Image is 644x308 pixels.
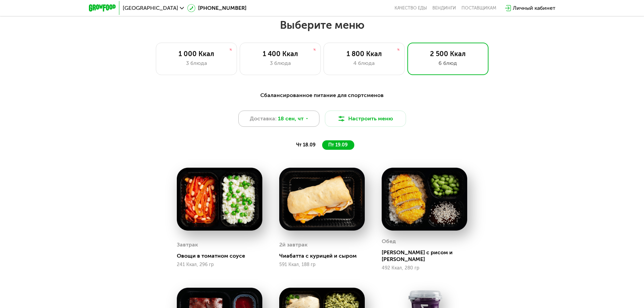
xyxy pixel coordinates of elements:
div: 1 000 Ккал [163,50,230,58]
span: [GEOGRAPHIC_DATA] [123,5,178,11]
a: Вендинги [432,5,456,11]
a: [PHONE_NUMBER] [187,4,246,12]
div: Чиабатта с курицей и сыром [279,253,370,259]
div: 3 блюда [247,59,314,67]
div: Завтрак [177,240,198,250]
button: Настроить меню [325,111,406,127]
h2: Выберите меню [22,18,622,32]
div: 241 Ккал, 296 гр [177,262,262,267]
span: Доставка: [250,115,277,123]
div: 4 блюда [331,59,398,67]
div: 2й завтрак [279,240,308,250]
div: Личный кабинет [513,4,555,12]
div: 492 Ккал, 280 гр [382,265,467,271]
div: 3 блюда [163,59,230,67]
a: Качество еды [395,5,427,11]
div: 1 400 Ккал [247,50,314,58]
div: 1 800 Ккал [331,50,398,58]
div: 6 блюд [414,59,481,67]
div: 2 500 Ккал [414,50,481,58]
div: поставщикам [461,5,496,11]
div: Обед [382,236,396,246]
div: Сбалансированное питание для спортсменов [122,91,522,100]
div: [PERSON_NAME] с рисом и [PERSON_NAME] [382,249,473,263]
div: 591 Ккал, 188 гр [279,262,365,267]
span: чт 18.09 [296,142,315,148]
div: Овощи в томатном соусе [177,253,268,259]
span: пт 19.09 [328,142,348,148]
span: 18 сен, чт [278,115,304,123]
